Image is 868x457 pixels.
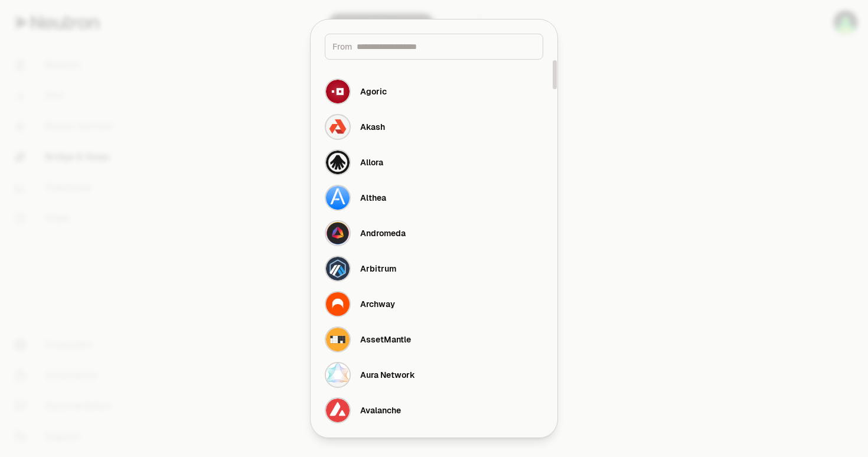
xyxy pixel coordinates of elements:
[318,74,550,109] button: Agoric LogoAgoric
[360,86,387,97] div: Agoric
[360,121,385,133] div: Akash
[326,328,350,351] img: AssetMantle Logo
[360,156,383,168] div: Allora
[360,192,386,204] div: Althea
[318,322,550,357] button: AssetMantle LogoAssetMantle
[326,292,350,316] img: Archway Logo
[326,115,350,139] img: Akash Logo
[360,263,396,275] div: Arbitrum
[318,216,550,251] button: Andromeda LogoAndromeda
[360,227,406,239] div: Andromeda
[318,180,550,216] button: Althea LogoAlthea
[326,363,350,387] img: Aura Network Logo
[360,334,411,345] div: AssetMantle
[326,399,350,422] img: Avalanche Logo
[326,186,350,210] img: Althea Logo
[360,404,401,416] div: Avalanche
[326,80,350,103] img: Agoric Logo
[318,357,550,393] button: Aura Network LogoAura Network
[318,251,550,286] button: Arbitrum LogoArbitrum
[326,151,350,174] img: Allora Logo
[318,286,550,322] button: Archway LogoArchway
[318,145,550,180] button: Allora LogoAllora
[360,298,395,310] div: Archway
[332,41,352,53] span: From
[326,257,350,280] img: Arbitrum Logo
[318,109,550,145] button: Akash LogoAkash
[360,369,415,381] div: Aura Network
[318,393,550,428] button: Avalanche LogoAvalanche
[326,221,350,245] img: Andromeda Logo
